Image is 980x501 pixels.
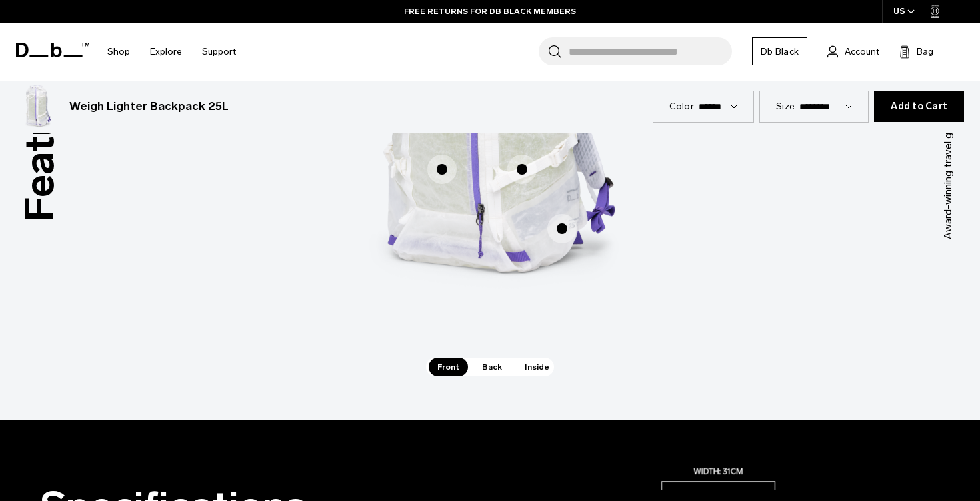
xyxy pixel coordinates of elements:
[776,99,797,113] label: Size:
[150,28,182,75] a: Explore
[107,28,130,75] a: Shop
[429,358,468,376] span: Front
[69,98,229,115] h3: Weigh Lighter Backpack 25L
[899,43,933,59] button: Bag
[202,28,236,75] a: Support
[473,358,511,376] span: Back
[404,5,576,17] a: FREE RETURNS FOR DB BLACK MEMBERS
[97,23,246,81] nav: Main Navigation
[752,37,807,65] a: Db Black
[845,45,879,59] span: Account
[891,101,947,112] span: Add to Cart
[917,45,933,59] span: Bag
[16,85,59,128] img: Weigh_Lighter_Backpack_25L_1.png
[9,55,71,222] h3: Features
[874,91,964,122] button: Add to Cart
[516,358,558,376] span: Inside
[827,43,879,59] a: Account
[669,99,697,113] label: Color:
